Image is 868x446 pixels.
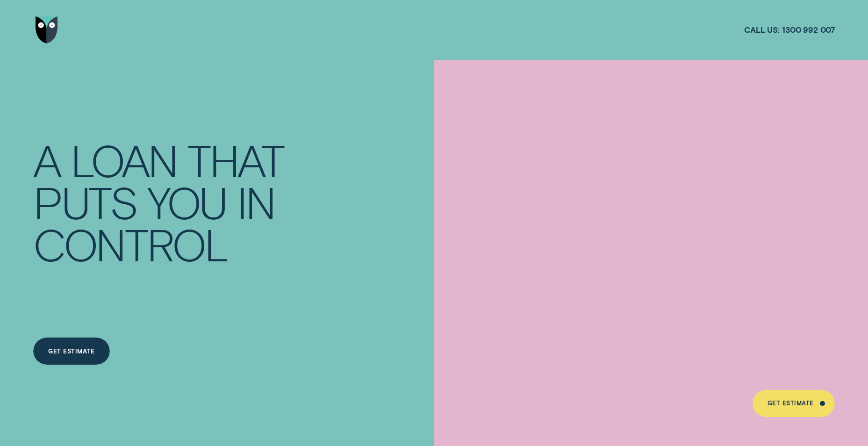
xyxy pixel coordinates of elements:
[782,25,835,36] span: 1300 992 007
[33,338,110,365] a: Get Estimate
[753,390,835,417] a: Get Estimate
[36,16,58,43] img: Wisr
[744,25,835,36] a: Call us:1300 992 007
[744,25,780,36] span: Call us:
[33,139,294,265] h4: A LOAN THAT PUTS YOU IN CONTROL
